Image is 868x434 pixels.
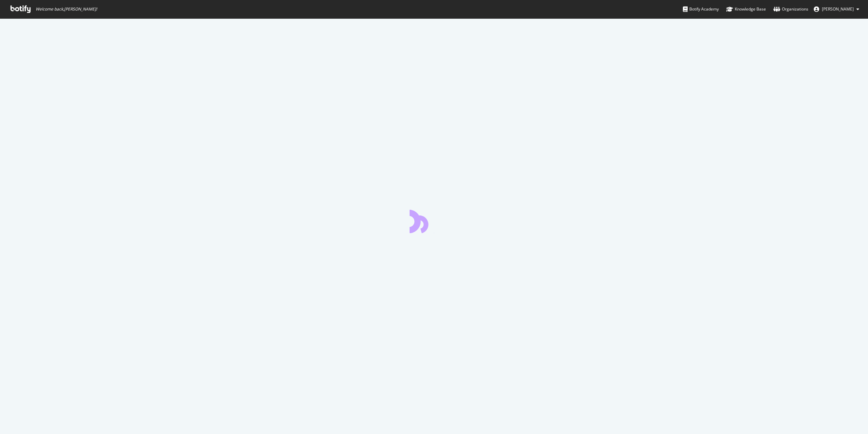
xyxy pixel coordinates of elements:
div: Organizations [773,6,808,13]
span: Axel Roth [822,6,854,12]
div: animation [410,209,458,233]
button: [PERSON_NAME] [808,4,865,15]
span: Welcome back, [PERSON_NAME] ! [36,6,97,12]
div: Knowledge Base [726,6,766,13]
div: Botify Academy [683,6,719,13]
